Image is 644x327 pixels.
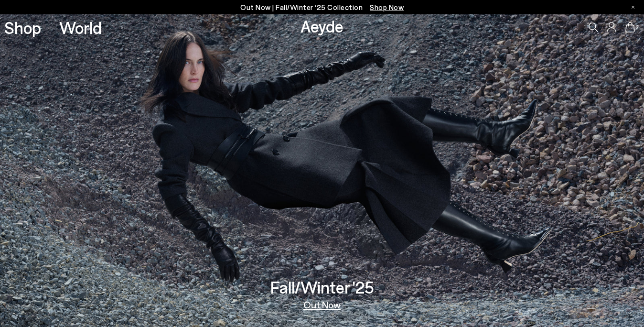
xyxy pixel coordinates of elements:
[370,3,404,11] span: Navigate to /collections/new-in
[301,16,343,36] a: Aeyde
[240,1,404,13] p: Out Now | Fall/Winter ‘25 Collection
[635,25,640,30] span: 2
[303,300,341,309] a: Out Now
[625,22,635,33] a: 2
[270,279,374,295] h3: Fall/Winter '25
[59,19,102,36] a: World
[4,19,41,36] a: Shop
